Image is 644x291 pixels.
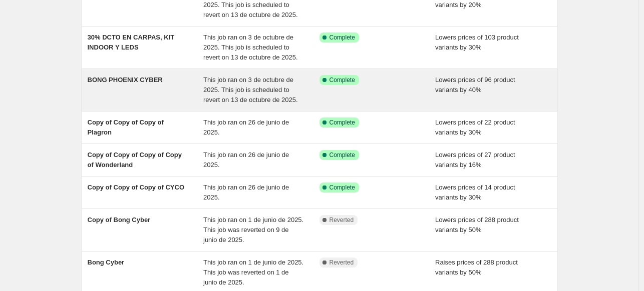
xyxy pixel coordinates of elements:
[330,76,355,84] span: Complete
[435,258,518,276] span: Raises prices of 288 product variants by 50%
[203,33,298,61] span: This job ran on 3 de octubre de 2025. This job is scheduled to revert on 13 de octubre de 2025.
[88,76,163,83] span: BONG PHOENIX CYBER
[203,258,303,286] span: This job ran on 1 de junio de 2025. This job was reverted on 1 de junio de 2025.
[330,183,355,191] span: Complete
[203,216,303,243] span: This job ran on 1 de junio de 2025. This job was reverted on 9 de junio de 2025.
[435,216,519,233] span: Lowers prices of 288 product variants by 50%
[88,118,164,136] span: Copy of Copy of Copy of Plagron
[435,118,515,136] span: Lowers prices of 22 product variants by 30%
[435,183,515,201] span: Lowers prices of 14 product variants by 30%
[435,33,519,51] span: Lowers prices of 103 product variants by 30%
[330,33,355,41] span: Complete
[88,151,182,168] span: Copy of Copy of Copy of Copy of Wonderland
[88,216,151,223] span: Copy of Bong Cyber
[88,258,125,266] span: Bong Cyber
[330,118,355,126] span: Complete
[88,183,185,191] span: Copy of Copy of Copy of CYCO
[203,151,289,168] span: This job ran on 26 de junio de 2025.
[435,151,515,168] span: Lowers prices of 27 product variants by 16%
[88,33,175,51] span: 30% DCTO EN CARPAS, KIT INDOOR Y LEDS
[330,151,355,159] span: Complete
[330,216,354,224] span: Reverted
[203,183,289,201] span: This job ran on 26 de junio de 2025.
[330,258,354,266] span: Reverted
[203,76,298,103] span: This job ran on 3 de octubre de 2025. This job is scheduled to revert on 13 de octubre de 2025.
[435,76,515,93] span: Lowers prices of 96 product variants by 40%
[203,118,289,136] span: This job ran on 26 de junio de 2025.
